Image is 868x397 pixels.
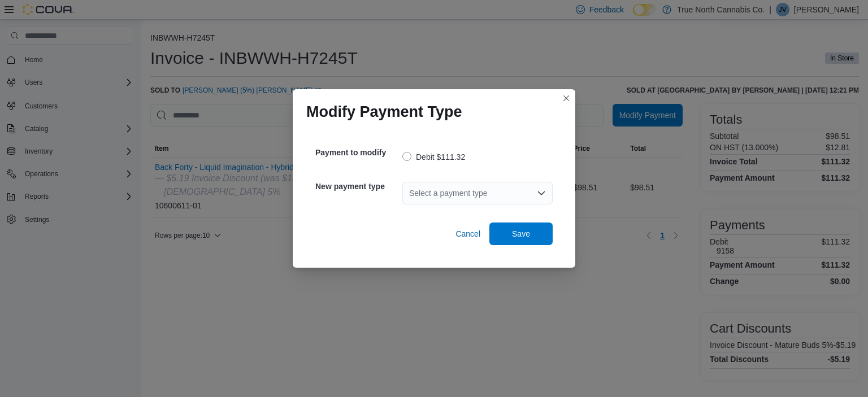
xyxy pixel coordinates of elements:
label: Debit $111.32 [402,150,465,164]
span: Cancel [455,228,480,239]
button: Cancel [451,223,485,245]
button: Closes this modal window [559,91,573,105]
h5: Payment to modify [315,141,400,164]
h1: Modify Payment Type [306,103,462,121]
input: Accessible screen reader label [409,186,410,200]
button: Save [489,223,553,245]
button: Open list of options [537,189,546,198]
h5: New payment type [315,175,400,198]
span: Save [512,228,530,239]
